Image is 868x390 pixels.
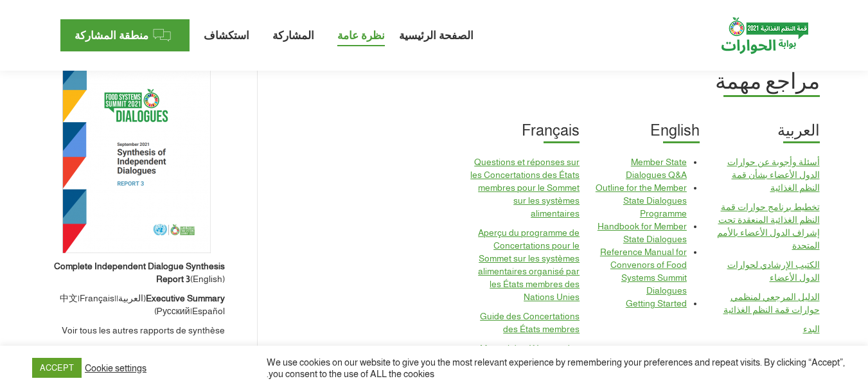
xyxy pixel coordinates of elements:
a: Outline for the Member State Dialogues Programme [596,182,687,218]
a: Français [80,293,114,303]
a: Handbook for Member State Dialogues [598,221,687,244]
div: We use cookies on our website to give you the most relevant experience by remembering your prefer... [267,357,852,380]
div: Page 1 [709,323,820,335]
span: استكشاف [204,29,249,42]
a: Aperçu du programme de Concertations pour le Sommet sur les systèmes alimentaires organisé par le... [478,227,580,302]
a: English) [193,274,225,284]
a: Cookie settings [85,362,146,374]
a: Questions et réponses sur les Concertations des États membres pour le Sommet sur les systèmes ali... [470,157,580,218]
a: أسئلة وأجوبة عن حوارات الدول الأعضاء بشأن قمة النظم الغذائية [727,157,820,193]
span: الصفحة الرئيسية [399,29,474,42]
a: تخطيط برنامج حوارات قمة النظم الغذائية المنعقدة تحت إشراف الدول الأعضاء بالأمم المتحدة [717,202,820,251]
span: oir tous les autres rapports de synthèse [67,325,225,335]
strong: Executive Summary [146,293,225,303]
a: Voir tous les autres rapports de synthèse [62,325,225,335]
a: Reference Manual for Convenors of Food Systems Summit Dialogues [600,247,687,296]
a: Getting Started [626,298,687,308]
h3: English [589,120,700,143]
p: ( | | | | [49,292,225,317]
h2: مراجع مهمة [470,67,820,97]
a: البدء [803,324,820,334]
a: الدليل المرجعي لمنظمي حوارات قمة النظم الغذائية [723,292,820,315]
a: 中文 [60,293,78,303]
h3: العربية [709,120,820,143]
a: العربية [118,293,143,303]
h3: Français [470,120,580,143]
strong: Complete Independent Dialogue Synthesis Report 3 [49,60,225,284]
a: الكتيب الإرشادي لحوارات الدول الأعضاء [727,260,820,283]
span: نظرة عامة [337,29,385,42]
span: المشاركة [272,29,314,42]
img: Menu icon [152,26,172,45]
a: ACCEPT [32,358,82,378]
a: Español) [154,306,225,316]
span: منطقة المشاركة [75,29,148,42]
p: ( [49,60,225,285]
a: Member State Dialogues Q&A [626,157,687,180]
img: Food Systems Summit Dialogues [722,17,808,54]
a: Русский [157,306,190,316]
a: Guide des Concertations des États membres [480,311,580,334]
